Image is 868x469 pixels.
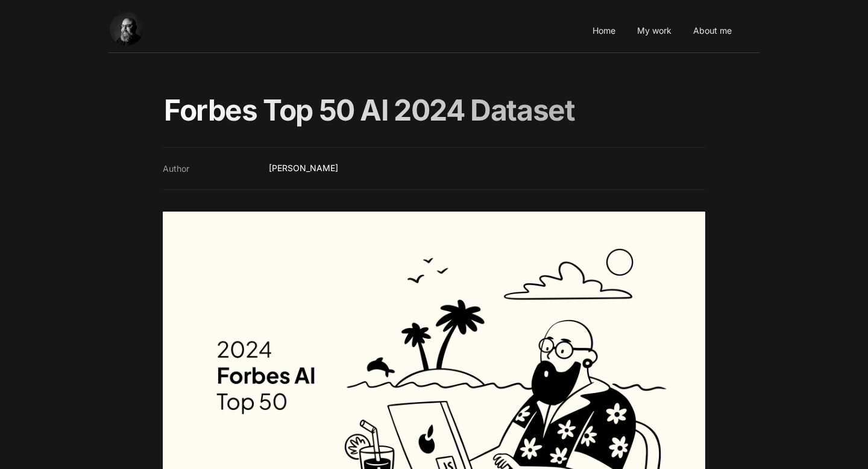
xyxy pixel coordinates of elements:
[108,10,759,53] nav: Main
[163,162,189,175] span: Author
[110,12,164,46] img: Logo
[163,92,705,129] h1: Forbes Top 50 AI 2024 Dataset
[589,14,619,48] a: Home
[634,14,675,48] a: My work
[110,14,164,48] a: Logo
[690,14,735,48] a: About me
[264,157,705,180] p: [PERSON_NAME]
